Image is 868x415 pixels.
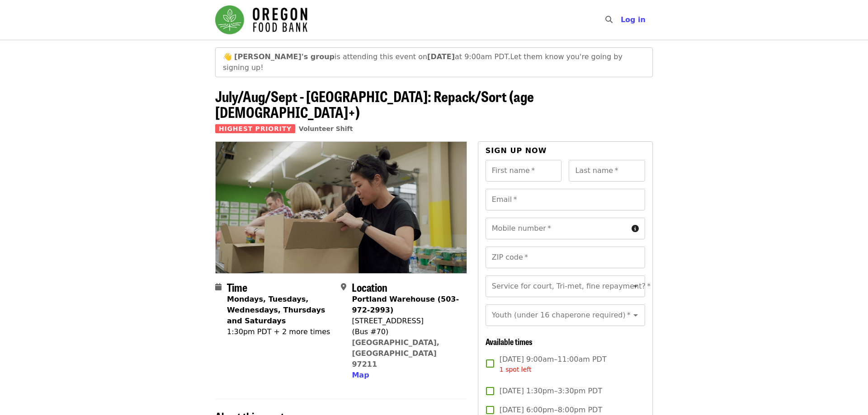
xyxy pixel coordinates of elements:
div: (Bus #70) [352,326,459,337]
span: July/Aug/Sept - [GEOGRAPHIC_DATA]: Repack/Sort (age [DEMOGRAPHIC_DATA]+) [215,85,534,122]
img: July/Aug/Sept - Portland: Repack/Sort (age 8+) organized by Oregon Food Bank [216,142,467,273]
strong: [PERSON_NAME]'s group [234,52,335,61]
span: waving emoji [223,52,232,61]
i: calendar icon [215,283,222,291]
button: Map [352,370,369,381]
i: search icon [605,15,613,24]
div: [STREET_ADDRESS] [352,316,459,326]
div: 1:30pm PDT + 2 more times [227,326,334,337]
strong: Mondays, Tuesdays, Wednesdays, Thursdays and Saturdays [227,295,325,325]
button: Open [629,309,642,322]
span: 1 spot left [500,366,532,373]
a: [GEOGRAPHIC_DATA], [GEOGRAPHIC_DATA] 97211 [352,338,439,368]
input: ZIP code [486,247,645,268]
input: Email [486,189,645,210]
span: is attending this event on at 9:00am PDT. [234,52,510,61]
i: map-marker-alt icon [341,283,346,291]
span: Location [352,279,387,295]
i: circle-info icon [632,224,639,233]
span: Map [352,371,369,379]
input: Search [618,9,625,31]
button: Log in [613,11,653,29]
span: Time [227,279,247,295]
strong: [DATE] [427,52,455,61]
input: First name [486,160,562,182]
input: Last name [569,160,645,182]
span: Highest Priority [215,124,295,133]
button: Open [629,280,642,293]
span: Available times [486,336,533,347]
strong: Portland Warehouse (503-972-2993) [352,295,459,314]
span: [DATE] 9:00am–11:00am PDT [500,354,607,374]
span: [DATE] 1:30pm–3:30pm PDT [500,386,602,396]
span: Log in [621,15,646,24]
input: Mobile number [486,218,628,239]
span: Sign up now [486,146,547,155]
a: Volunteer Shift [299,125,353,132]
img: Oregon Food Bank - Home [215,5,307,34]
